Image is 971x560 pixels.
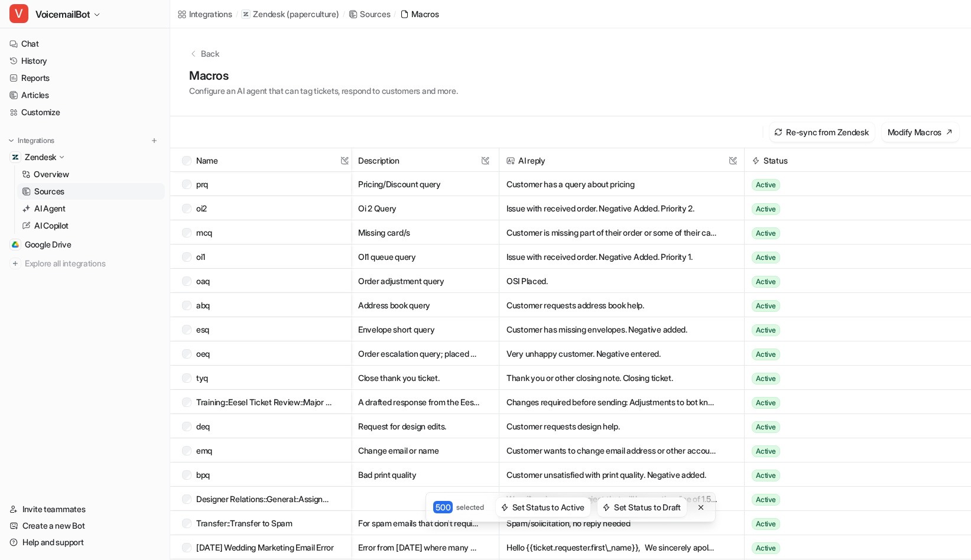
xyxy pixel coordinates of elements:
button: Customer wants to change email address or other account details. [506,438,718,463]
a: Integrations [177,8,232,20]
div: Close [207,5,229,26]
div: Patrick says… [9,180,227,297]
span: Active [752,203,780,215]
span: Active [752,373,780,385]
button: Active [752,220,946,245]
button: Change email or name [358,438,480,463]
span: Active [752,470,780,481]
button: Thank you or other closing note. Closing ticket. [506,366,718,390]
a: AI Agent [17,200,165,217]
span: Google Drive [25,239,72,250]
button: Active [752,341,946,366]
button: Start recording [75,387,85,396]
button: go back [8,5,30,27]
p: oaq [196,269,210,293]
img: explore all integrations [9,258,21,269]
div: Patrick says… [9,153,227,180]
button: Hello {{ticket.requester.first\_name}}, We sincerely apologize for the mix-up. Due to an error, o... [506,535,718,559]
a: Customize [5,104,165,121]
div: Maria says… [9,297,227,401]
button: Active [752,172,946,196]
img: Profile image for Patrick [35,155,47,167]
button: Close thank you ticket. [358,366,480,390]
p: Overview [34,168,69,180]
span: / [236,9,238,19]
p: deq [196,414,210,438]
span: Active [752,542,780,554]
a: Chat [5,35,165,52]
button: Active [752,487,946,511]
a: Google DriveGoogle Drive [5,236,165,253]
p: Sources [34,185,64,197]
div: [PERSON_NAME] • [DATE] [19,278,112,285]
p: AI Copilot [34,220,69,232]
button: OSI Placed. [506,269,718,293]
div: Sources [360,8,390,20]
button: Set Status to Draft [597,497,687,517]
button: Home [185,5,207,27]
button: Spam/solicitation, no reply needed [506,511,718,535]
button: Active [752,535,946,559]
button: Missing card/s [358,220,480,245]
span: Active [752,179,780,191]
p: Transfer::Transfer to Spam [196,511,293,535]
div: AI reply [506,148,545,172]
button: Active [752,366,946,390]
p: bpq [196,463,210,487]
span: V [9,4,28,23]
div: Amazing, thank you. I also want to add I ran a separate test to see if this bot can work on a tic... [52,304,217,385]
button: Customer has a query about pricing [506,172,718,196]
button: Emoji picker [18,387,28,396]
span: Active [752,324,780,336]
p: Active 14h ago [57,15,115,27]
button: Gif picker [37,387,47,396]
a: Create a new Bot [5,517,165,534]
a: Zendesk(paperculture) [241,8,339,20]
div: Amazing, thank you. I also want to add I ran a separate test to see if this bot can work on a tic... [43,297,227,392]
p: esq [196,317,209,341]
div: Macros [411,8,439,20]
span: Explore all integrations [25,254,160,273]
button: Address book query [358,293,480,317]
span: Active [752,276,780,288]
a: Macros [400,8,439,20]
a: History [5,53,165,69]
p: Zendesk [253,8,284,20]
button: Customer requests address book help. [506,293,718,317]
button: Re-sync from Zendesk [769,122,874,142]
p: Zendesk [25,151,56,163]
p: Training::Eesel Ticket Review::Major Changes [196,390,335,414]
button: Active [752,317,946,341]
p: prq [196,172,208,196]
button: Active [752,438,946,463]
img: Google Drive [12,241,19,248]
a: Help and support [5,534,165,551]
p: [DATE] Wedding Marketing Email Error [196,535,334,559]
span: / [394,9,396,19]
a: Invite teammates [5,501,165,517]
p: selected [456,502,483,513]
button: Very unhappy customer. Negative entered. [506,341,718,366]
span: Active [752,445,780,457]
button: Active [752,245,946,269]
img: Zendesk [12,154,19,161]
button: A drafted response from the Eesel AI bot needed major changes before it could be sent to a customer [358,390,480,414]
button: Active [752,414,946,438]
a: Sources [17,183,165,200]
button: Bad print quality [358,463,480,487]
button: Customer requests design help. [506,414,718,438]
h1: Macros [189,67,457,84]
p: AI Agent [34,203,66,214]
button: Modify Macros [882,122,959,142]
button: Active [752,293,946,317]
div: Hey [PERSON_NAME],​Someone from the engineering team will be reviewing this over the next few hou... [9,180,194,275]
button: Pricing/Discount query [358,172,480,196]
a: Articles [5,87,165,103]
button: Set Status to Active [496,497,590,517]
button: Issue with received order. Negative Added. Priority 1. [506,245,718,269]
b: [PERSON_NAME] [51,157,117,165]
span: Status [749,148,966,172]
a: Overview [17,166,165,183]
p: oi1 [196,245,205,269]
button: Active [752,196,946,220]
